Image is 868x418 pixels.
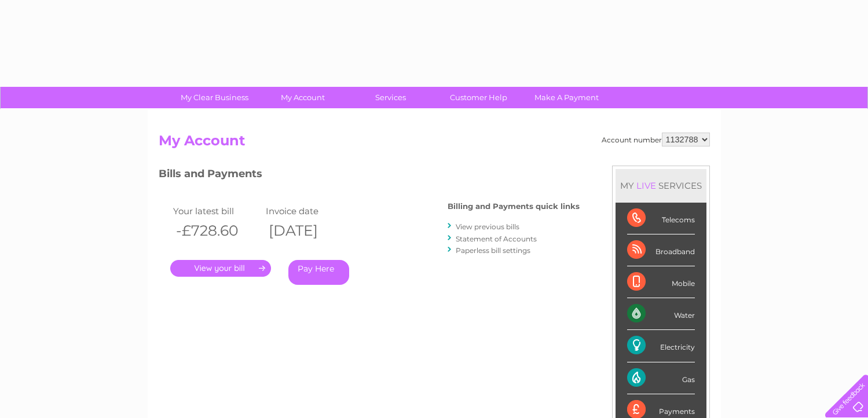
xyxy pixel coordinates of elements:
div: Gas [627,362,695,394]
a: My Account [255,87,350,108]
a: . [170,260,271,277]
div: Broadband [627,234,695,266]
a: Services [343,87,438,108]
a: Statement of Accounts [456,234,537,243]
div: LIVE [634,180,658,191]
div: Water [627,298,695,330]
div: Account number [602,133,710,146]
div: Telecoms [627,203,695,234]
div: Mobile [627,266,695,298]
a: View previous bills [456,222,519,231]
a: Make A Payment [519,87,614,108]
h4: Billing and Payments quick links [448,202,580,211]
div: MY SERVICES [616,169,706,202]
a: My Clear Business [167,87,262,108]
th: [DATE] [263,219,356,243]
a: Customer Help [431,87,526,108]
a: Pay Here [288,260,349,285]
td: Your latest bill [170,203,263,219]
h2: My Account [159,133,710,155]
h3: Bills and Payments [159,166,580,186]
div: Electricity [627,330,695,362]
td: Invoice date [263,203,356,219]
th: -£728.60 [170,219,263,243]
a: Paperless bill settings [456,246,530,255]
